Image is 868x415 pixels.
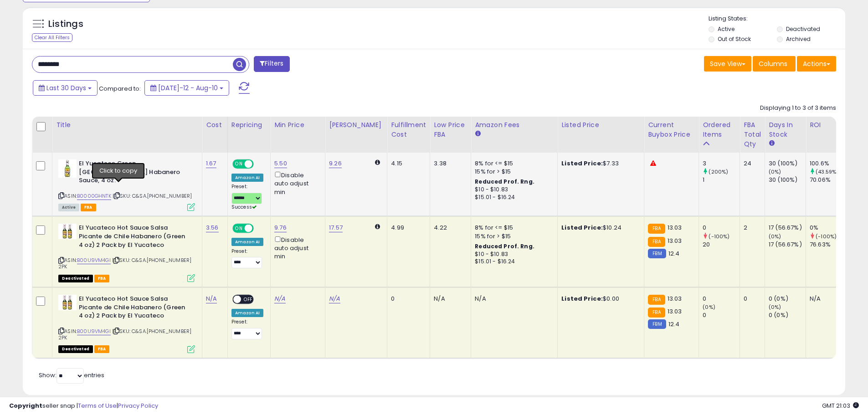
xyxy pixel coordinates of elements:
small: FBA [648,224,665,234]
a: B00U9VM4GI [77,256,111,264]
div: 0 [391,295,423,303]
span: OFF [252,225,267,232]
label: Out of Stock [718,35,751,43]
div: $0.00 [561,295,637,303]
div: Amazon AI [231,174,263,182]
a: 9.76 [274,223,287,232]
label: Archived [786,35,811,43]
small: FBM [648,319,666,329]
div: N/A [810,295,840,303]
div: 100.6% [810,159,847,168]
div: N/A [434,295,464,303]
div: 17 (56.67%) [769,224,806,232]
span: 12.4 [668,320,680,328]
span: All listings currently available for purchase on Amazon [58,204,79,211]
span: ON [233,225,245,232]
b: El Yucateco Hot Sauce Salsa Picante de Chile Habanero (Green 4 oz) 2 Pack by El Yucateco [79,295,190,323]
div: $15.01 - $16.24 [475,194,550,201]
div: 30 (100%) [769,159,806,168]
small: Days In Stock. [769,139,774,148]
span: Last 30 Days [46,83,86,92]
span: | SKU: C&SA.[PHONE_NUMBER] [113,192,192,200]
span: All listings that are unavailable for purchase on Amazon for any reason other than out-of-stock [58,275,93,282]
small: (200%) [709,168,728,175]
div: Min Price [274,120,321,130]
div: 4.99 [391,224,423,232]
a: N/A [329,294,340,303]
div: 20 [703,241,740,249]
p: Listing States: [709,15,845,23]
div: 0 (0%) [769,295,806,303]
small: FBM [648,249,666,258]
b: Listed Price: [561,294,603,303]
small: Amazon Fees. [475,130,480,138]
div: Displaying 1 to 3 of 3 items [760,104,836,113]
small: (-100%) [709,233,729,240]
small: (0%) [703,303,715,311]
span: 2025-09-10 21:03 GMT [822,401,859,410]
span: FBA [94,275,110,282]
div: 4.22 [434,224,464,232]
b: El Yucateco Green [GEOGRAPHIC_DATA] Habanero Sauce, 4 oz. [79,159,190,187]
div: Disable auto adjust min [274,235,318,261]
span: 13.03 [668,223,682,232]
span: 12.4 [668,249,680,258]
div: Amazon AI [231,238,263,246]
img: 41KOi7sxLKL._SL40_.jpg [58,159,77,178]
a: 9.26 [329,159,342,168]
strong: Copyright [9,401,42,410]
span: 13.03 [668,294,682,303]
h5: Listings [48,18,83,31]
div: 3 [703,159,740,168]
div: 8% for <= $15 [475,159,550,168]
div: $7.33 [561,159,637,168]
div: 17 (56.67%) [769,241,806,249]
span: OFF [252,160,267,168]
div: Title [56,120,198,130]
span: 13.03 [668,307,682,316]
span: All listings that are unavailable for purchase on Amazon for any reason other than out-of-stock [58,345,93,353]
div: 0 [703,295,740,303]
div: Fulfillment Cost [391,120,426,139]
img: 51RDnB8qSDL._SL40_.jpg [58,295,77,310]
div: 15% for > $15 [475,232,550,241]
a: 17.57 [329,223,343,232]
a: B0000GHNTK [77,192,111,200]
button: Actions [797,56,836,72]
div: 0 [703,224,740,232]
div: $15.01 - $16.24 [475,258,550,266]
b: Listed Price: [561,223,603,232]
div: ASIN: [58,224,195,281]
div: 3.38 [434,159,464,168]
div: 0% [810,224,847,232]
div: $10 - $10.83 [475,186,550,194]
div: 70.06% [810,176,847,184]
button: Last 30 Days [33,80,98,96]
div: 4.15 [391,159,423,168]
div: N/A [475,295,550,303]
button: Save View [704,56,751,72]
label: Active [718,25,734,33]
span: 13.03 [668,236,682,245]
span: FBA [81,204,96,211]
span: Compared to: [99,84,141,93]
div: Days In Stock [769,120,802,139]
span: OFF [241,296,256,303]
div: Preset: [231,319,263,339]
small: (43.59%) [816,168,838,175]
span: FBA [94,345,110,353]
div: Ordered Items [703,120,736,139]
div: Preset: [231,184,263,210]
a: B00U9VM4GI [77,328,111,335]
a: 3.56 [206,223,219,232]
small: FBA [648,295,665,305]
div: Repricing [231,120,267,130]
div: Current Buybox Price [648,120,695,139]
div: 2 [744,224,758,232]
small: (0%) [769,233,781,240]
div: FBA Total Qty [744,120,761,149]
b: Reduced Prof. Rng. [475,178,534,185]
span: | SKU: C&SA.[PHONE_NUMBER] 2PK [58,256,191,270]
div: ASIN: [58,159,195,210]
span: Show: entries [39,371,104,379]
